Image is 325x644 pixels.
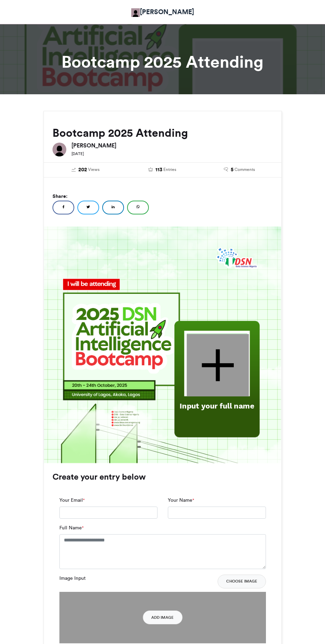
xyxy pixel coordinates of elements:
[59,497,85,504] label: Your Email
[175,401,258,411] div: Input your full name
[206,166,273,174] a: 5 Comments
[52,127,273,139] h2: Bootcamp 2025 Attending
[52,166,119,174] a: 202 Views
[218,575,266,588] button: Choose Image
[71,151,84,156] small: [DATE]
[78,166,87,174] span: 202
[163,166,176,173] span: Entries
[52,192,273,201] h5: Share:
[52,143,66,156] img: Adetokunbo Adeyanju
[71,143,273,148] h6: [PERSON_NAME]
[44,54,282,70] h1: Bootcamp 2025 Attending
[131,8,140,17] img: Adetokunbo Adeyanju
[44,226,281,463] img: 1759914622.754-2d8129888393ff0d560b755cbaa6738bd9ad1980.png
[131,7,194,17] a: [PERSON_NAME]
[59,524,84,531] label: Full Name
[59,575,86,582] label: Image Input
[235,166,255,173] span: Comments
[52,473,273,481] h3: Create your entry below
[129,166,196,174] a: 113 Entries
[143,611,182,624] button: Add Image
[88,166,99,173] span: Views
[155,166,162,174] span: 113
[168,497,194,504] label: Your Name
[231,166,233,174] span: 5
